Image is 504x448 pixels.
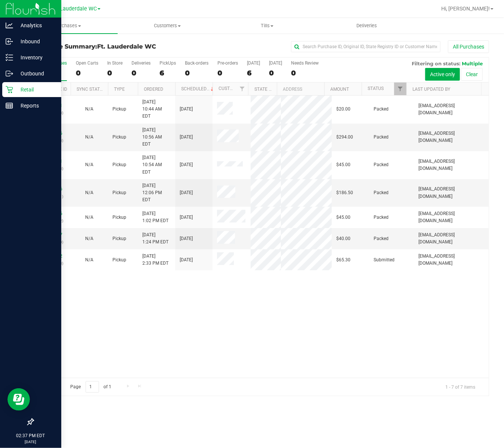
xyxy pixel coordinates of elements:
[85,235,93,242] button: N/A
[441,6,490,12] span: Hi, [PERSON_NAME]!
[85,161,93,168] button: N/A
[6,38,13,45] inline-svg: Inbound
[330,87,349,92] a: Amount
[181,86,215,91] a: Scheduled
[374,106,389,113] span: Packed
[107,69,123,77] div: 0
[418,130,484,144] span: [EMAIL_ADDRESS][DOMAIN_NAME]
[13,85,58,94] p: Retail
[85,214,93,221] button: N/A
[217,18,317,34] a: Tills
[112,256,126,264] span: Pickup
[277,83,324,96] th: Address
[85,162,93,167] span: Not Applicable
[217,69,238,77] div: 0
[85,190,93,195] span: Not Applicable
[112,134,126,141] span: Pickup
[18,22,118,29] span: Purchases
[13,53,58,62] p: Inventory
[112,214,126,221] span: Pickup
[336,235,350,242] span: $40.00
[85,256,93,264] button: N/A
[291,41,440,52] input: Search Purchase ID, Original ID, State Registry ID or Customer Name...
[374,134,389,141] span: Packed
[374,256,395,264] span: Submitted
[394,83,406,95] a: Filter
[112,235,126,242] span: Pickup
[76,69,98,77] div: 0
[97,43,156,50] span: Ft. Lauderdale WC
[6,22,13,29] inline-svg: Analytics
[13,69,58,78] p: Outbound
[218,22,317,29] span: Tills
[142,154,171,176] span: [DATE] 10:54 AM EDT
[3,439,58,445] p: [DATE]
[13,21,58,30] p: Analytics
[142,231,168,246] span: [DATE] 1:24 PM EDT
[418,186,484,200] span: [EMAIL_ADDRESS][DOMAIN_NAME]
[336,256,350,264] span: $65.30
[180,161,193,168] span: [DATE]
[64,381,118,393] span: Page of 1
[374,214,389,221] span: Packed
[85,189,93,196] button: N/A
[336,134,353,141] span: $294.00
[160,60,176,66] div: PickUps
[142,210,168,224] span: [DATE] 1:02 PM EDT
[7,388,30,411] iframe: Resource center
[254,87,294,92] a: State Registry ID
[85,257,93,262] span: Not Applicable
[6,54,13,61] inline-svg: Inventory
[112,106,126,113] span: Pickup
[185,60,208,66] div: Back-orders
[219,86,242,91] a: Customer
[425,68,460,81] button: Active only
[76,60,98,66] div: Open Carts
[346,22,387,29] span: Deliveries
[85,134,93,140] span: Not Applicable
[132,69,151,77] div: 0
[6,70,13,77] inline-svg: Outbound
[85,215,93,220] span: Not Applicable
[448,40,489,53] button: All Purchases
[18,18,118,34] a: Purchases
[412,60,460,66] span: Filtering on status:
[418,253,484,267] span: [EMAIL_ADDRESS][DOMAIN_NAME]
[461,68,483,81] button: Clear
[291,60,319,66] div: Needs Review
[180,189,193,196] span: [DATE]
[418,158,484,172] span: [EMAIL_ADDRESS][DOMAIN_NAME]
[368,86,384,91] a: Status
[374,235,389,242] span: Packed
[291,69,319,77] div: 0
[142,182,171,204] span: [DATE] 12:06 PM EDT
[13,101,58,110] p: Reports
[336,161,350,168] span: $45.00
[112,189,126,196] span: Pickup
[418,231,484,246] span: [EMAIL_ADDRESS][DOMAIN_NAME]
[6,102,13,109] inline-svg: Reports
[418,210,484,224] span: [EMAIL_ADDRESS][DOMAIN_NAME]
[269,69,282,77] div: 0
[374,161,389,168] span: Packed
[247,60,260,66] div: [DATE]
[6,86,13,93] inline-svg: Retail
[185,69,208,77] div: 0
[317,18,417,34] a: Deliveries
[439,381,481,392] span: 1 - 7 of 7 items
[269,60,282,66] div: [DATE]
[132,60,151,66] div: Deliveries
[142,127,171,148] span: [DATE] 10:56 AM EDT
[13,37,58,46] p: Inbound
[118,18,217,34] a: Customers
[462,60,483,66] span: Multiple
[142,253,168,267] span: [DATE] 2:33 PM EDT
[236,83,248,95] a: Filter
[85,236,93,241] span: Not Applicable
[412,87,450,92] a: Last Updated By
[336,189,353,196] span: $186.50
[77,87,105,92] a: Sync Status
[180,235,193,242] span: [DATE]
[180,256,193,264] span: [DATE]
[112,161,126,168] span: Pickup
